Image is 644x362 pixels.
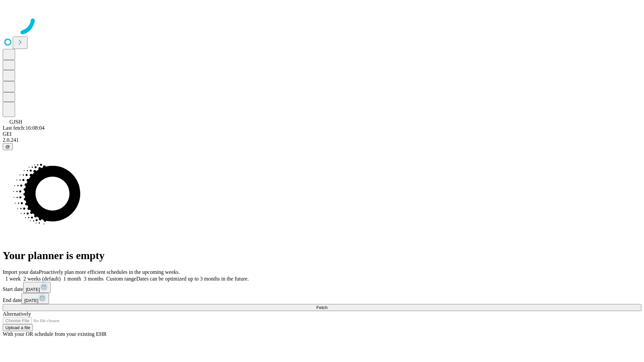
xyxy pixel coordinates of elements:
[3,293,641,304] div: End date
[3,137,641,143] div: 2.0.241
[316,305,327,310] span: Fetch
[106,276,136,282] span: Custom range
[24,298,38,303] span: [DATE]
[23,276,61,282] span: 2 weeks (default)
[23,282,51,293] button: [DATE]
[63,276,81,282] span: 1 month
[3,131,641,137] div: GEI
[3,324,33,331] button: Upload a file
[5,144,10,149] span: @
[3,249,641,262] h1: Your planner is empty
[3,311,31,317] span: Alternatively
[26,287,40,292] span: [DATE]
[5,276,21,282] span: 1 week
[9,119,22,125] span: GJSH
[3,331,107,337] span: With your OR schedule from your existing EHR
[136,276,249,282] span: Dates can be optimized up to 3 months in the future.
[39,269,180,275] span: Proactively plan more efficient schedules in the upcoming weeks.
[3,269,39,275] span: Import your data
[3,282,641,293] div: Start date
[3,125,45,131] span: Last fetch: 16:08:04
[3,304,641,311] button: Fetch
[3,143,13,150] button: @
[84,276,104,282] span: 3 months
[21,293,49,304] button: [DATE]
